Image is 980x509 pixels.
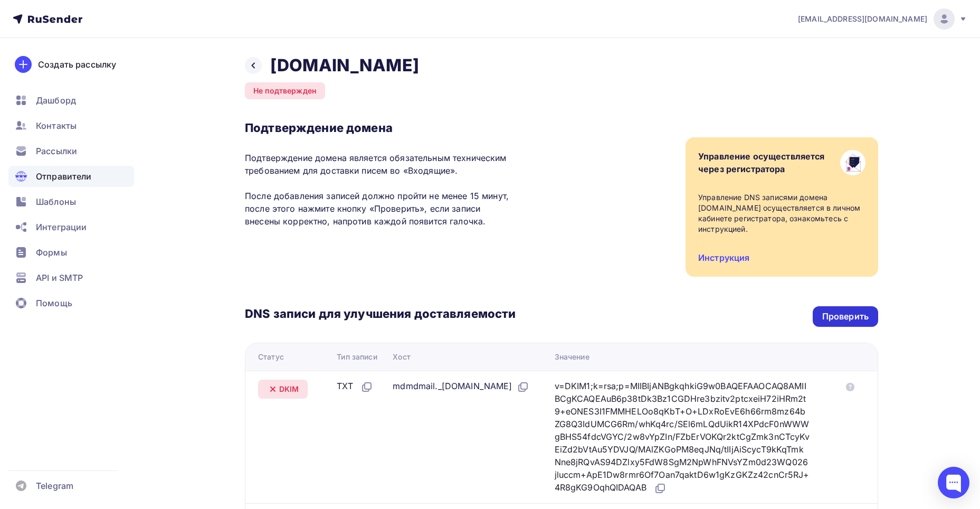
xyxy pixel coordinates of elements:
a: Шаблоны [8,191,134,212]
div: Управление осуществляется через регистратора [698,150,825,175]
span: Отправители [36,170,92,183]
div: mdmdmail._[DOMAIN_NAME] [393,380,529,393]
span: Рассылки [36,145,77,157]
a: Отправители [8,166,134,187]
a: Формы [8,242,134,263]
p: Подтверждение домена является обязательным техническим требованием для доставки писем во «Входящи... [245,152,516,228]
h2: [DOMAIN_NAME] [270,55,419,76]
span: API и SMTP [36,271,83,284]
a: [EMAIL_ADDRESS][DOMAIN_NAME] [798,8,967,30]
span: Помощь [36,297,72,309]
span: DKIM [279,384,299,394]
div: TXT [337,380,373,393]
span: Формы [36,246,67,259]
span: Контакты [36,119,77,132]
span: [EMAIL_ADDRESS][DOMAIN_NAME] [798,14,927,24]
div: Создать рассылку [38,58,116,71]
div: Тип записи [337,352,377,362]
div: Хост [393,352,411,362]
h3: DNS записи для улучшения доставляемости [245,306,516,323]
div: Не подтвержден [245,82,325,99]
div: v=DKIM1;k=rsa;p=MIIBIjANBgkqhkiG9w0BAQEFAAOCAQ8AMIIBCgKCAQEAuB6p38tDk3Bz1CGDHre3bzitv2ptcxeiH72iH... [555,380,810,495]
a: Рассылки [8,140,134,162]
span: Шаблоны [36,195,76,208]
span: Дашборд [36,94,76,107]
div: Проверить [822,310,869,323]
div: Управление DNS записями домена [DOMAIN_NAME] осуществляется в личном кабинете регистратора, ознак... [698,192,865,234]
span: Интеграции [36,221,87,233]
div: Статус [258,352,284,362]
a: Контакты [8,115,134,136]
span: Telegram [36,479,73,492]
h3: Подтверждение домена [245,120,516,135]
a: Дашборд [8,90,134,111]
a: Инструкция [698,252,749,263]
div: Значение [555,352,589,362]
